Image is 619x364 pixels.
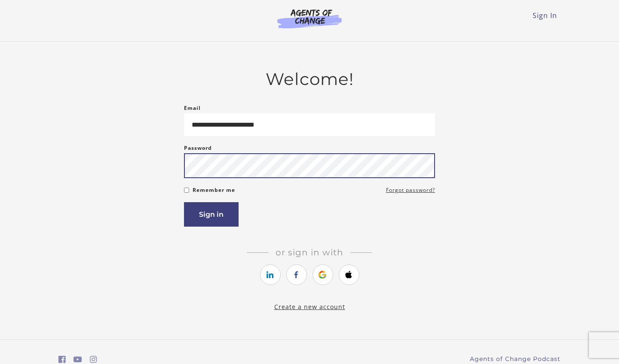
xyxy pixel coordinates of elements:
a: Create a new account [274,303,345,311]
label: Email [184,103,201,113]
a: https://courses.thinkific.com/users/auth/facebook?ss%5Breferral%5D=&ss%5Buser_return_to%5D=&ss%5B... [286,264,307,285]
a: Sign In [533,11,557,20]
a: https://courses.thinkific.com/users/auth/google?ss%5Breferral%5D=&ss%5Buser_return_to%5D=&ss%5Bvi... [313,264,333,285]
button: Sign in [184,202,239,227]
img: Agents of Change Logo [268,9,351,28]
a: Agents of Change Podcast [470,355,561,364]
span: Or sign in with [269,247,350,258]
a: Forgot password? [386,185,435,195]
i: https://www.facebook.com/groups/aswbtestprep (Open in a new window) [58,355,66,364]
i: https://www.youtube.com/c/AgentsofChangeTestPrepbyMeaganMitchell (Open in a new window) [74,355,82,364]
i: https://www.instagram.com/agentsofchangeprep/ (Open in a new window) [90,355,97,364]
a: https://courses.thinkific.com/users/auth/linkedin?ss%5Breferral%5D=&ss%5Buser_return_to%5D=&ss%5B... [260,264,281,285]
label: Remember me [193,185,235,195]
label: Password [184,143,212,153]
h2: Welcome! [184,69,435,89]
a: https://courses.thinkific.com/users/auth/apple?ss%5Breferral%5D=&ss%5Buser_return_to%5D=&ss%5Bvis... [339,264,359,285]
